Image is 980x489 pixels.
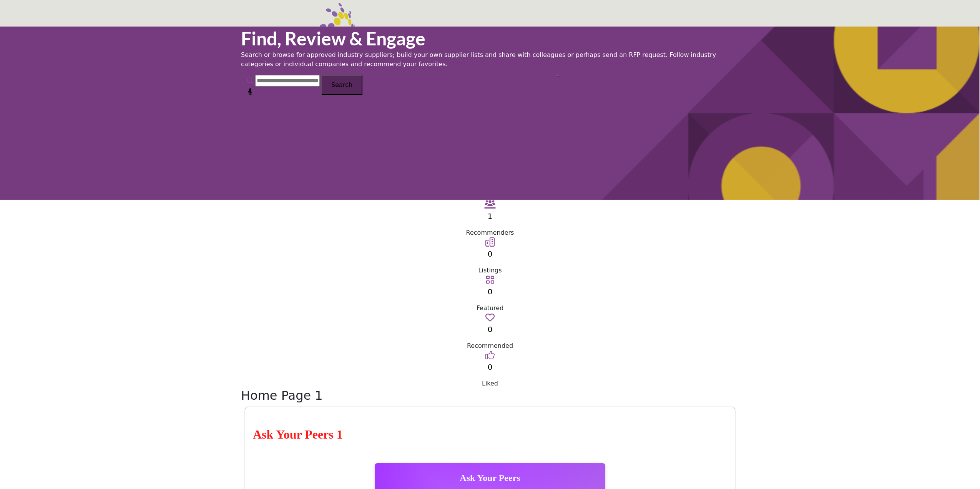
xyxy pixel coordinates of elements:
a: Go to Featured [485,277,495,285]
a: 0 [488,287,493,296]
span: Search [331,81,352,88]
p: Search or browse for approved industry suppliers; build your own supplier lists and share with co... [241,50,739,69]
a: Go to Recommended [485,315,495,322]
a: 1 [488,212,493,221]
a: 0 [488,249,493,259]
button: Search [321,75,362,95]
div: Liked [241,379,739,388]
a: View Recommenders [484,202,496,209]
h1: Find, Review & Engage [241,27,739,50]
a: 0 [488,325,493,334]
i: Go to Liked [485,350,495,360]
img: Site Logo [241,3,372,79]
h2: Ask Your Peers 1 [253,425,727,444]
a: 0 [488,362,493,372]
div: Listings [241,266,739,275]
div: Recommended [241,341,739,350]
h2: Home Page 1 [241,388,739,403]
div: Recommenders [241,228,739,237]
h2: Ask Your Peers [382,471,598,485]
div: Featured [241,304,739,313]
